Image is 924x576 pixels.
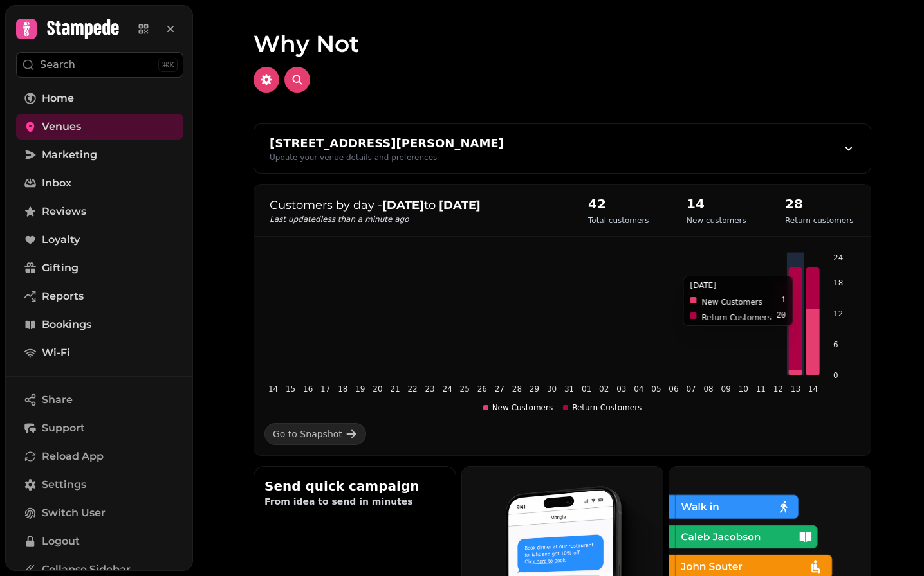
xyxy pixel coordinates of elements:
[16,227,183,253] a: Loyalty
[530,384,539,393] tspan: 29
[669,384,678,393] tspan: 06
[773,384,783,393] tspan: 12
[16,170,183,196] a: Inbox
[42,289,84,304] span: Reports
[42,392,73,408] span: Share
[42,345,70,361] span: Wi-Fi
[158,58,178,72] div: ⌘K
[390,384,400,393] tspan: 21
[582,384,591,393] tspan: 01
[564,384,574,393] tspan: 31
[16,312,183,337] a: Bookings
[651,384,661,393] tspan: 05
[16,114,183,139] a: Venues
[286,384,295,393] tspan: 15
[268,384,278,393] tspan: 14
[833,340,838,349] tspan: 6
[495,384,504,393] tspan: 27
[42,477,86,492] span: Settings
[739,384,748,393] tspan: 10
[42,204,86,219] span: Reviews
[264,495,445,508] p: From idea to send in minutes
[16,387,183,413] button: Share
[785,195,853,213] h2: 28
[42,449,104,464] span: Reload App
[833,253,843,262] tspan: 24
[407,384,417,393] tspan: 22
[16,340,183,366] a: Wi-Fi
[273,428,342,440] div: Go to Snapshot
[42,91,74,106] span: Home
[599,384,609,393] tspan: 02
[477,384,487,393] tspan: 26
[785,215,853,226] p: Return customers
[16,255,183,281] a: Gifting
[833,371,838,380] tspan: 0
[588,195,649,213] h2: 42
[42,420,85,436] span: Support
[833,278,843,287] tspan: 18
[16,528,183,554] button: Logout
[687,195,746,213] h2: 14
[42,175,71,191] span: Inbox
[616,384,626,393] tspan: 03
[16,199,183,224] a: Reviews
[42,534,80,549] span: Logout
[42,505,106,521] span: Switch User
[756,384,766,393] tspan: 11
[547,384,557,393] tspan: 30
[687,215,746,226] p: New customers
[460,384,470,393] tspan: 25
[42,147,97,163] span: Marketing
[40,57,75,73] p: Search
[270,152,504,163] div: Update your venue details and preferences
[443,384,452,393] tspan: 24
[42,232,80,248] span: Loyalty
[833,309,843,318] tspan: 12
[686,384,696,393] tspan: 07
[634,384,643,393] tspan: 04
[355,384,365,393] tspan: 19
[270,196,562,214] p: Customers by day - to
[16,283,183,309] a: Reports
[42,317,91,332] span: Bookings
[425,384,434,393] tspan: 23
[439,198,481,212] strong: [DATE]
[16,415,183,441] button: Support
[703,384,713,393] tspan: 08
[373,384,382,393] tspan: 20
[382,198,424,212] strong: [DATE]
[16,472,183,498] a: Settings
[303,384,313,393] tspan: 16
[808,384,818,393] tspan: 14
[483,402,553,413] div: New Customers
[16,142,183,168] a: Marketing
[16,444,183,469] button: Reload App
[16,85,183,111] a: Home
[16,52,183,78] button: Search⌘K
[563,402,642,413] div: Return Customers
[16,500,183,526] button: Switch User
[338,384,347,393] tspan: 18
[791,384,800,393] tspan: 13
[42,119,81,134] span: Venues
[270,134,504,152] div: [STREET_ADDRESS][PERSON_NAME]
[264,423,366,445] a: Go to Snapshot
[42,260,79,276] span: Gifting
[320,384,330,393] tspan: 17
[270,214,562,224] p: Last updated less than a minute ago
[512,384,522,393] tspan: 28
[588,215,649,226] p: Total customers
[721,384,731,393] tspan: 09
[264,477,445,495] h2: Send quick campaign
